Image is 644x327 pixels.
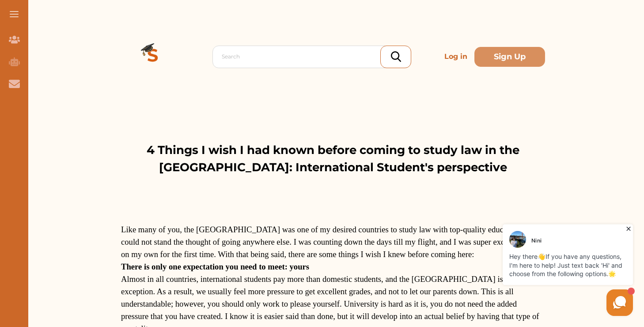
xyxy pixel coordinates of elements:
button: Sign Up [474,47,545,67]
img: search_icon [391,51,401,62]
iframe: HelpCrunch [432,222,635,318]
img: Logo [121,25,185,88]
span: There is only one expectation you need to meet: yours [121,262,309,271]
p: Log in [441,48,471,65]
p: 4 Things I wish I had known before coming to study law in the [GEOGRAPHIC_DATA]: International St... [121,142,545,176]
span: Like many of you, the [GEOGRAPHIC_DATA] was one of my desired countries to study law with top-qua... [121,225,535,259]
